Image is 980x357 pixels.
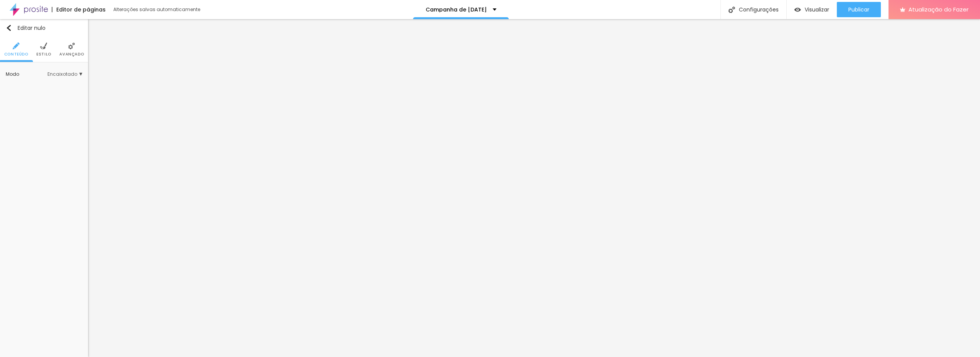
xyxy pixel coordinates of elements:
font: Publicar [848,6,869,13]
font: Estilo [36,51,51,57]
font: Alterações salvas automaticamente [113,6,200,13]
font: Avançado [59,51,84,57]
button: Visualizar [787,2,837,17]
font: Editar nulo [18,24,46,32]
img: Ícone [68,42,75,49]
button: Publicar [837,2,881,17]
iframe: Editor [88,19,980,357]
img: Ícone [6,25,12,31]
img: view-1.svg [794,7,801,13]
font: Visualizar [805,6,829,13]
img: Ícone [13,42,20,49]
font: Atualização do Fazer [908,5,969,13]
font: Conteúdo [4,51,28,57]
img: Ícone [40,42,47,49]
font: Encaixotado [47,71,77,77]
font: Editor de páginas [56,6,106,13]
font: Campanha de [DATE] [426,6,487,13]
font: Configurações [739,6,779,13]
font: Modo [6,71,19,77]
img: Ícone [728,7,735,13]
